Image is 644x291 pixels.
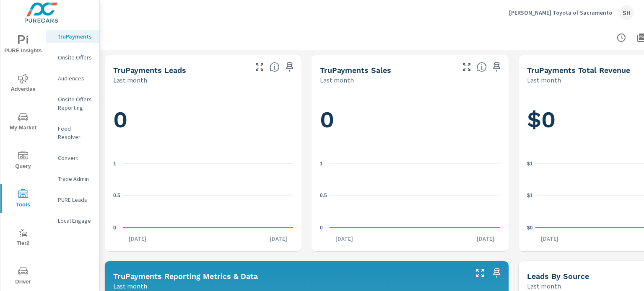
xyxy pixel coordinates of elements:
text: 0 [113,225,116,231]
p: [DATE] [471,234,500,243]
span: Save this to your personalized report [283,60,296,74]
span: Number of sales matched to a truPayments lead. [Source: This data is sourced from the dealer's DM... [477,62,487,72]
p: Last month [527,281,561,291]
div: Trade Admin [46,173,99,185]
span: My Market [3,112,43,133]
text: 0.5 [320,193,327,198]
text: 1 [320,161,323,167]
span: Driver [3,266,43,287]
p: Last month [113,281,147,291]
span: The number of truPayments leads. [270,62,280,72]
div: SH [619,5,634,20]
div: PURE Leads [46,193,99,206]
p: Onsite Offers Reporting [58,95,93,112]
text: 0.5 [113,193,120,198]
span: Save this to your personalized report [490,266,504,280]
span: Advertise [3,74,43,94]
p: Last month [113,75,147,85]
p: truPayments [58,32,93,41]
span: Query [3,151,43,171]
text: $1 [527,193,533,198]
p: Onsite Offers [58,53,93,62]
h1: 0 [320,106,500,134]
p: PURE Leads [58,196,93,204]
div: Convert [46,152,99,164]
p: Feed Resolver [58,124,93,141]
p: Last month [320,75,354,85]
div: Onsite Offers [46,51,99,64]
div: truPayments [46,30,99,43]
button: Make Fullscreen [473,266,487,280]
text: $0 [527,225,533,231]
span: PURE Insights [3,35,43,56]
h5: truPayments Reporting Metrics & Data [113,272,258,281]
p: Audiences [58,74,93,82]
button: Make Fullscreen [460,60,473,74]
h1: 0 [113,106,293,134]
p: Local Engage [58,216,93,225]
h5: Leads By Source [527,272,589,281]
p: [DATE] [535,234,564,243]
div: Onsite Offers Reporting [46,93,99,114]
h5: truPayments Leads [113,66,186,75]
span: Save this to your personalized report [490,60,504,74]
h5: truPayments Sales [320,66,391,75]
h5: truPayments Total Revenue [527,66,630,75]
text: 1 [113,161,116,167]
p: Convert [58,154,93,162]
div: Audiences [46,72,99,85]
p: [DATE] [330,234,359,243]
p: Last month [527,75,561,85]
p: [DATE] [264,234,293,243]
p: [PERSON_NAME] Toyota of Sacramento [509,9,612,16]
p: Trade Admin [58,175,93,183]
span: Tools [3,189,43,210]
text: $1 [527,161,533,167]
p: [DATE] [123,234,152,243]
div: Local Engage [46,214,99,227]
text: 0 [320,225,323,231]
div: Feed Resolver [46,122,99,143]
button: Make Fullscreen [253,60,266,74]
span: Tier2 [3,228,43,248]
